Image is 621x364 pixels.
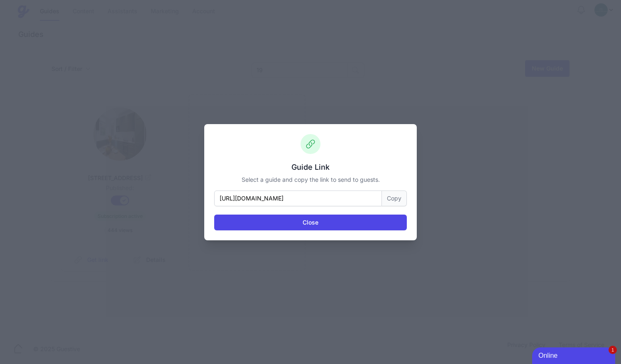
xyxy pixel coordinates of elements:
[214,215,407,230] button: Close
[214,176,407,184] p: Select a guide and copy the link to send to guests.
[532,346,617,364] iframe: chat widget
[214,162,407,172] h3: Guide Link
[382,191,407,206] button: Copy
